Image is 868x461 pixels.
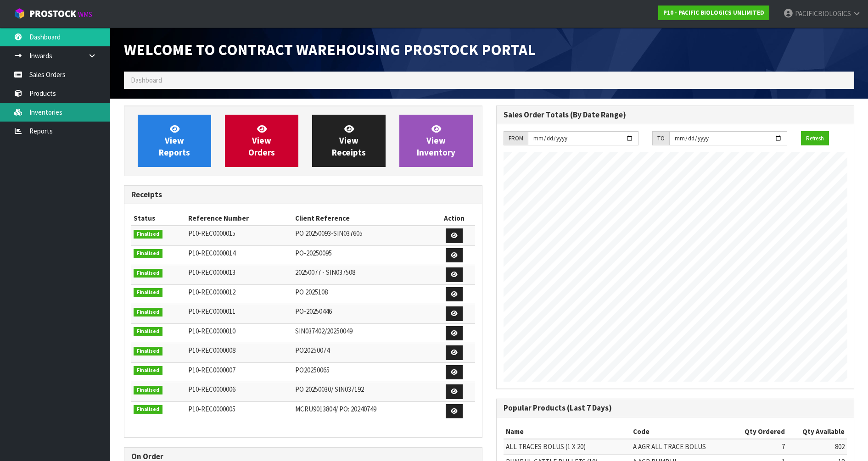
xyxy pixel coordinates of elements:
div: TO [652,131,669,146]
span: P10-REC0000010 [188,327,235,335]
span: PO 20250093-SIN037605 [295,229,363,238]
img: cube-alt.png [14,8,25,19]
span: P10-REC0000008 [188,346,235,355]
span: ProStock [29,8,76,20]
td: A AGR ALL TRACE BOLUS [631,439,729,454]
span: Finalised [134,308,162,317]
td: ALL TRACES BOLUS (1 X 20) [504,439,631,454]
th: Reference Number [186,211,293,226]
th: Client Reference [293,211,434,226]
strong: P10 - PACIFIC BIOLOGICS UNLIMITED [663,9,764,17]
span: SIN037402/20250049 [295,327,353,335]
span: Finalised [134,386,162,395]
th: Status [131,211,186,226]
span: PO 20250030/ SIN037192 [295,385,364,394]
button: Refresh [801,131,829,146]
td: 802 [787,439,847,454]
small: WMS [78,10,92,19]
span: P10-REC0000005 [188,405,235,413]
span: Finalised [134,366,162,375]
span: PO20250074 [295,346,330,355]
span: PO-20250446 [295,307,332,316]
span: Finalised [134,230,162,239]
span: P10-REC0000013 [188,268,235,277]
h3: On Order [131,452,475,461]
span: P10-REC0000007 [188,366,235,374]
span: View Orders [248,123,275,158]
span: Finalised [134,405,162,414]
span: Finalised [134,347,162,356]
span: PACIFICBIOLOGICS [795,9,851,18]
span: P10-REC0000006 [188,385,235,394]
th: Action [433,211,475,226]
span: PO-20250095 [295,249,332,257]
span: P10-REC0000011 [188,307,235,316]
span: View Reports [159,123,190,158]
th: Name [504,424,631,439]
span: Finalised [134,327,162,336]
span: P10-REC0000015 [188,229,235,238]
span: Dashboard [131,76,162,84]
span: Welcome to Contract Warehousing ProStock Portal [124,40,536,59]
span: MCRU9013804/ PO: 20240749 [295,405,376,413]
a: ViewInventory [399,115,473,167]
span: 20250077 - SIN037508 [295,268,355,277]
span: P10-REC0000012 [188,288,235,296]
a: ViewReceipts [312,115,386,167]
th: Code [631,424,729,439]
span: View Receipts [332,123,366,158]
span: Finalised [134,249,162,258]
h3: Receipts [131,190,475,199]
span: Finalised [134,288,162,297]
span: PO20250065 [295,366,330,374]
span: View Inventory [417,123,455,158]
td: 7 [730,439,787,454]
h3: Popular Products (Last 7 Days) [504,404,847,412]
span: Finalised [134,269,162,278]
span: P10-REC0000014 [188,249,235,257]
div: FROM [504,131,528,146]
th: Qty Ordered [730,424,787,439]
a: ViewOrders [225,115,298,167]
a: ViewReports [138,115,211,167]
h3: Sales Order Totals (By Date Range) [504,111,847,119]
span: PO 2025108 [295,288,328,296]
th: Qty Available [787,424,847,439]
